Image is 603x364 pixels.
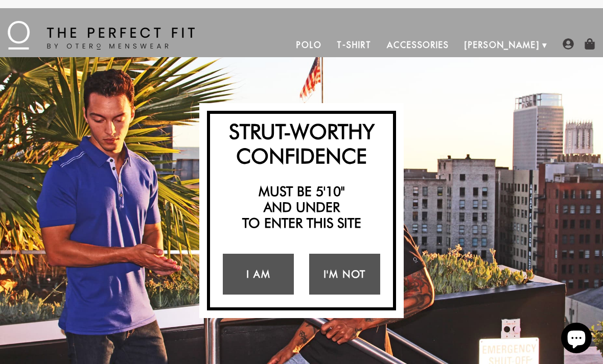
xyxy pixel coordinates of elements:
[223,254,294,295] a: I Am
[309,254,380,295] a: I'm Not
[379,33,457,57] a: Accessories
[289,33,330,57] a: Polo
[558,323,595,356] inbox-online-store-chat: Shopify online store chat
[215,183,388,231] h2: Must be 5'10" and under to enter this site
[584,38,595,50] img: shopping-bag-icon.png
[8,21,195,50] img: The Perfect Fit - by Otero Menswear - Logo
[563,38,574,50] img: user-account-icon.png
[215,119,388,168] h2: Strut-Worthy Confidence
[329,33,379,57] a: T-Shirt
[457,33,547,57] a: [PERSON_NAME]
